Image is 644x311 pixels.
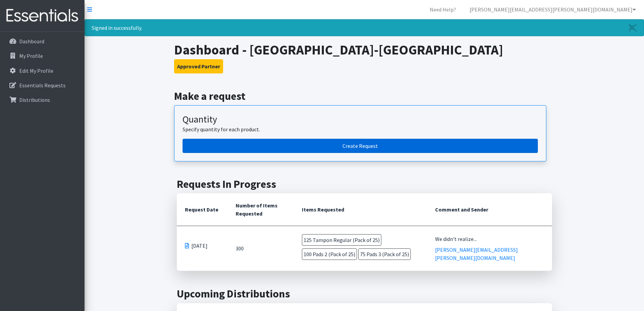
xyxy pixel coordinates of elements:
th: Number of Items Requested [228,193,294,226]
h3: Quantity [183,114,538,125]
span: 100 Pads 2 (Pack of 25) [302,248,357,260]
p: My Profile [19,52,43,59]
p: Distributions [19,96,50,103]
h1: Dashboard - [GEOGRAPHIC_DATA]-[GEOGRAPHIC_DATA] [174,42,554,58]
div: Signed in successfully. [85,19,644,36]
td: 300 [228,226,294,271]
a: [PERSON_NAME][EMAIL_ADDRESS][PERSON_NAME][DOMAIN_NAME] [464,3,641,16]
th: Comment and Sender [427,193,552,226]
button: Approved Partner [174,59,223,73]
a: Essentials Requests [3,79,82,92]
a: Need Help? [424,3,461,16]
th: Request Date [177,193,228,226]
span: 75 Pads 3 (Pack of 25) [358,248,411,260]
h2: Upcoming Distributions [177,287,552,300]
a: My Profile [3,49,82,63]
p: Edit My Profile [19,67,53,74]
h2: Make a request [174,90,554,103]
p: Specify quantity for each product. [183,125,538,133]
span: [DATE] [191,242,208,250]
th: Items Requested [294,193,427,226]
a: Close [622,20,644,36]
span: 125 Tampon Regular (Pack of 25) [302,234,381,246]
a: Dashboard [3,35,82,48]
a: Edit My Profile [3,64,82,77]
a: Distributions [3,93,82,107]
p: Dashboard [19,38,44,45]
h2: Requests In Progress [177,178,552,191]
a: Create a request by quantity [183,139,538,153]
a: [PERSON_NAME][EMAIL_ADDRESS][PERSON_NAME][DOMAIN_NAME] [435,246,518,261]
p: Essentials Requests [19,82,66,89]
div: We didn't realize... [435,235,544,243]
img: HumanEssentials [3,4,82,27]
